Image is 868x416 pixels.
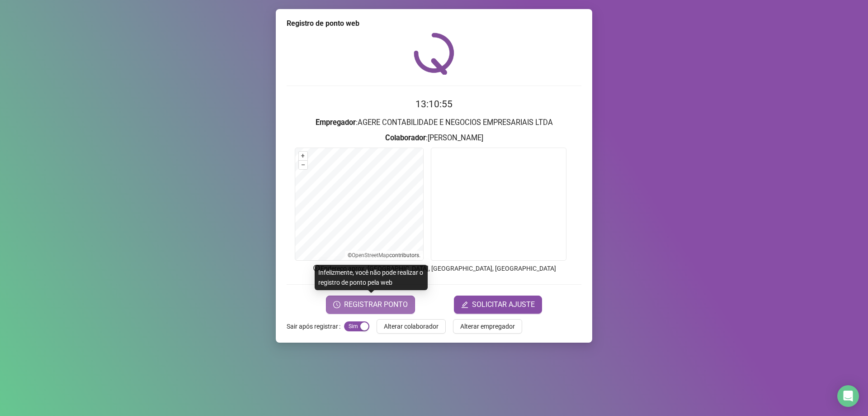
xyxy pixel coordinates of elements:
span: REGISTRAR PONTO [344,299,408,310]
h3: : [PERSON_NAME] [287,132,581,144]
button: Alterar colaborador [377,319,446,334]
strong: Empregador [316,118,356,127]
div: Infelizmente, você não pode realizar o registro de ponto pela web [315,265,428,290]
label: Sair após registrar [287,319,344,334]
span: edit [461,301,468,308]
span: info-circle [312,264,321,272]
button: REGISTRAR PONTO [326,296,415,314]
span: SOLICITAR AJUSTE [472,299,535,310]
button: editSOLICITAR AJUSTE [454,296,542,314]
time: 13:10:55 [415,99,453,110]
div: Open Intercom Messenger [837,385,859,407]
a: OpenStreetMap [352,252,389,258]
span: Alterar colaborador [384,321,439,331]
div: Registro de ponto web [287,18,581,29]
img: QRPoint [414,33,454,75]
button: Alterar empregador [453,319,522,334]
h3: : AGERE CONTABILIDADE E NEGOCIOS EMPRESARIAIS LTDA [287,117,581,129]
button: + [299,152,307,160]
span: clock-circle [333,301,340,308]
span: Alterar empregador [460,321,515,331]
li: © contributors. [348,252,420,258]
p: Endereço aprox. : [GEOGRAPHIC_DATA], [GEOGRAPHIC_DATA], [GEOGRAPHIC_DATA] [287,263,581,273]
button: – [299,161,307,169]
strong: Colaborador [385,134,426,142]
